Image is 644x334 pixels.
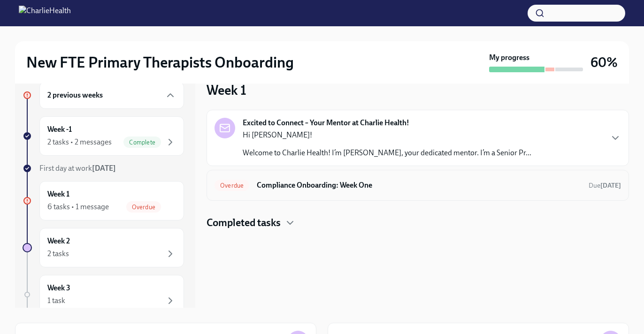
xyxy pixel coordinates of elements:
[23,163,184,174] a: First day at work[DATE]
[47,137,112,147] div: 2 tasks • 2 messages
[207,216,281,230] h4: Completed tasks
[243,130,531,140] p: Hi [PERSON_NAME]!
[47,90,103,100] h6: 2 previous weeks
[207,82,246,99] h3: Week 1
[23,116,184,156] a: Week -12 tasks • 2 messagesComplete
[47,296,65,306] div: 1 task
[47,236,70,246] h6: Week 2
[23,181,184,220] a: Week 16 tasks • 1 messageOverdue
[590,54,618,71] h3: 60%
[23,228,184,267] a: Week 22 tasks
[207,216,629,230] div: Completed tasks
[47,189,69,199] h6: Week 1
[215,178,621,193] a: OverdueCompliance Onboarding: Week OneDue[DATE]
[126,204,161,211] span: Overdue
[39,164,116,173] span: First day at work
[92,164,116,173] strong: [DATE]
[243,118,409,128] strong: Excited to Connect – Your Mentor at Charlie Health!
[23,275,184,314] a: Week 31 task
[589,181,621,190] span: August 24th, 2025 10:00
[47,283,70,293] h6: Week 3
[243,148,531,158] p: Welcome to Charlie Health! I’m [PERSON_NAME], your dedicated mentor. I’m a Senior Pr...
[257,180,581,190] h6: Compliance Onboarding: Week One
[589,182,621,190] span: Due
[39,82,184,109] div: 2 previous weeks
[19,6,71,21] img: CharlieHealth
[123,139,161,146] span: Complete
[26,53,294,72] h2: New FTE Primary Therapists Onboarding
[47,124,72,135] h6: Week -1
[47,202,109,212] div: 6 tasks • 1 message
[489,53,529,63] strong: My progress
[600,182,621,190] strong: [DATE]
[215,182,249,189] span: Overdue
[47,249,69,259] div: 2 tasks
